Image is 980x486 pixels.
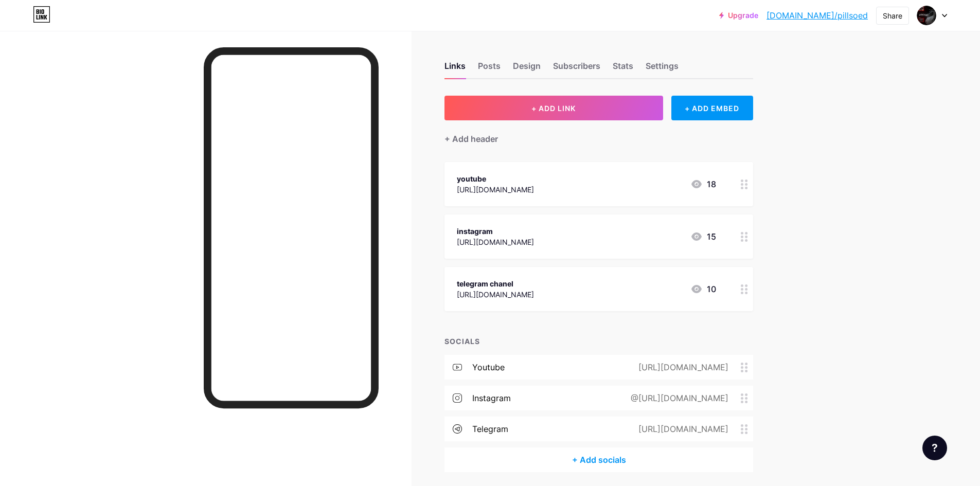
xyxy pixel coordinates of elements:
[457,184,534,195] div: [URL][DOMAIN_NAME]
[457,278,534,289] div: telegram chanel
[472,423,508,435] div: telegram
[614,392,741,404] div: @[URL][DOMAIN_NAME]
[457,226,534,237] div: instagram
[472,361,505,373] div: youtube
[531,104,576,113] span: + ADD LINK
[472,392,511,404] div: instagram
[457,173,534,184] div: youtube
[444,96,663,120] button: + ADD LINK
[513,60,541,78] div: Design
[444,60,466,78] div: Links
[553,60,600,78] div: Subscribers
[671,96,753,120] div: + ADD EMBED
[917,6,936,25] img: voysesvfx
[457,289,534,300] div: [URL][DOMAIN_NAME]
[444,133,498,145] div: + Add header
[444,447,753,472] div: + Add socials
[444,336,753,347] div: SOCIALS
[457,237,534,247] div: [URL][DOMAIN_NAME]
[690,230,716,243] div: 15
[622,423,741,435] div: [URL][DOMAIN_NAME]
[622,361,741,373] div: [URL][DOMAIN_NAME]
[478,60,501,78] div: Posts
[883,10,902,21] div: Share
[613,60,633,78] div: Stats
[690,283,716,295] div: 10
[767,9,868,22] a: [DOMAIN_NAME]/pillsoed
[646,60,679,78] div: Settings
[719,11,758,20] a: Upgrade
[690,178,716,190] div: 18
